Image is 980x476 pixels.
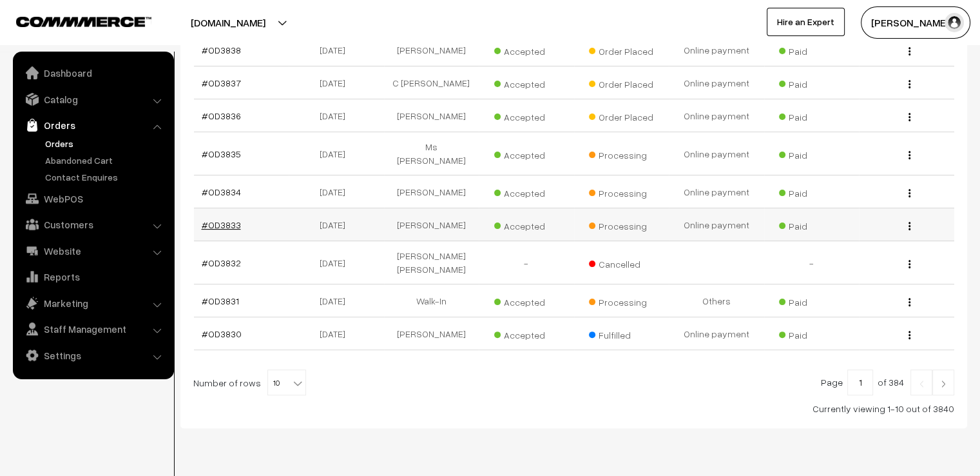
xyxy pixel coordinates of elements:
img: Menu [908,113,910,121]
a: #OD3833 [202,219,241,230]
span: Processing [589,216,653,233]
button: [PERSON_NAME] [861,6,970,39]
td: [DATE] [289,175,384,208]
a: #OD3834 [202,186,241,197]
a: Orders [16,114,169,137]
td: [DATE] [289,208,384,241]
a: #OD3835 [202,148,241,159]
span: Number of rows [193,376,261,390]
span: Cancelled [589,254,653,271]
td: Online payment [669,99,764,132]
td: Online payment [669,132,764,175]
span: Order Placed [589,74,653,91]
a: #OD3830 [202,328,242,339]
a: Abandoned Cart [42,154,169,167]
img: Right [937,380,949,388]
span: Paid [779,145,843,162]
td: Online payment [669,208,764,241]
span: Paid [779,74,843,91]
a: Dashboard [16,61,169,84]
div: Currently viewing 1-10 out of 3840 [193,402,954,415]
span: Paid [779,107,843,124]
img: Menu [908,260,910,268]
img: Menu [908,298,910,306]
span: Order Placed [589,107,653,124]
a: #OD3831 [202,295,239,306]
span: Page [821,377,843,388]
td: [DATE] [289,66,384,99]
span: 10 [268,370,305,396]
span: Fulfilled [589,325,653,342]
span: 10 [267,370,306,395]
a: COMMMERCE [16,13,129,28]
a: #OD3837 [202,77,241,88]
span: Paid [779,41,843,58]
td: Online payment [669,317,764,350]
td: [PERSON_NAME] [384,317,479,350]
span: Accepted [494,107,559,124]
td: - [764,241,860,284]
span: Accepted [494,41,559,58]
a: Contact Enquires [42,170,169,184]
img: Menu [908,47,910,55]
td: [DATE] [289,317,384,350]
a: Website [16,239,169,263]
a: #OD3838 [202,45,241,55]
img: Menu [908,151,910,159]
img: Menu [908,80,910,88]
span: Processing [589,145,653,162]
img: Menu [908,331,910,339]
td: Walk-In [384,284,479,317]
td: - [479,241,574,284]
td: [DATE] [289,99,384,132]
img: user [945,13,964,32]
span: Accepted [494,325,559,342]
span: Accepted [494,183,559,200]
span: Accepted [494,216,559,233]
span: Paid [779,292,843,309]
td: C [PERSON_NAME] [384,66,479,99]
span: Accepted [494,74,559,91]
a: WebPOS [16,187,169,210]
span: Paid [779,325,843,342]
img: Menu [908,189,910,197]
td: [PERSON_NAME] [PERSON_NAME] [384,241,479,284]
a: Catalog [16,88,169,111]
td: [PERSON_NAME] [384,208,479,241]
a: Marketing [16,292,169,315]
td: Others [669,284,764,317]
a: Reports [16,265,169,288]
td: Ms [PERSON_NAME] [384,132,479,175]
span: Processing [589,183,653,200]
span: Processing [589,292,653,309]
td: [PERSON_NAME] [384,34,479,66]
td: [PERSON_NAME] [384,175,479,208]
span: of 384 [878,377,904,388]
td: Online payment [669,175,764,208]
a: #OD3832 [202,257,241,268]
a: Customers [16,213,169,236]
a: Staff Management [16,317,169,341]
a: Hire an Expert [767,8,845,36]
td: [DATE] [289,284,384,317]
td: Online payment [669,34,764,66]
a: Settings [16,344,169,367]
td: Online payment [669,66,764,99]
td: [DATE] [289,34,384,66]
td: [PERSON_NAME] [384,99,479,132]
span: Paid [779,183,843,200]
img: Left [916,380,927,388]
button: [DOMAIN_NAME] [146,6,311,39]
a: #OD3836 [202,110,241,121]
td: [DATE] [289,241,384,284]
td: [DATE] [289,132,384,175]
img: Menu [908,222,910,230]
a: Orders [42,137,169,150]
img: COMMMERCE [16,17,151,26]
span: Paid [779,216,843,233]
span: Order Placed [589,41,653,58]
span: Accepted [494,292,559,309]
span: Accepted [494,145,559,162]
